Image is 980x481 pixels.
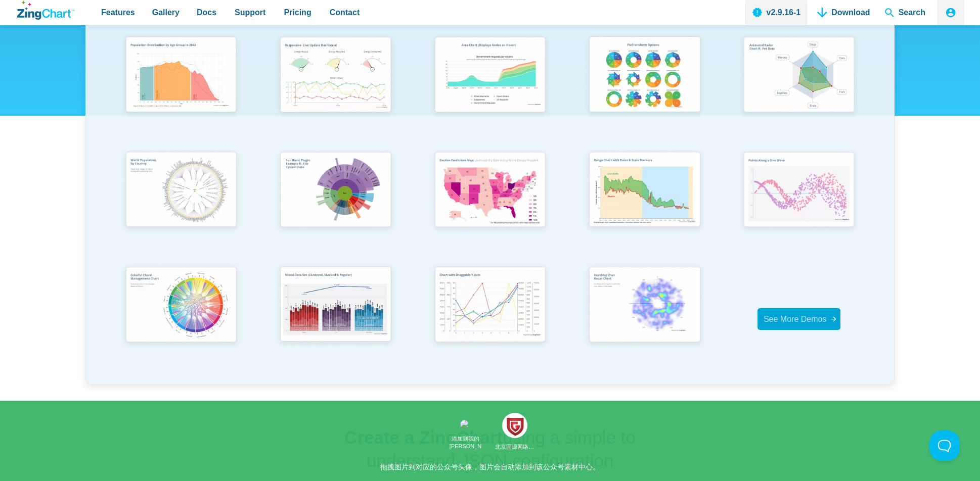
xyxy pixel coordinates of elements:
[197,6,216,19] span: Docs
[119,32,243,120] img: Population Distribution by Age Group in 2052
[583,147,706,235] img: Range Chart with Rultes & Scale Markers
[258,32,413,147] a: Responsive Live Update Dashboard
[413,262,567,376] a: Chart with Draggable Y-Axis
[119,147,243,235] img: World Population by Country
[567,147,722,262] a: Range Chart with Rultes & Scale Markers
[152,6,180,19] span: Gallery
[737,147,861,235] img: Points Along a Sine Wave
[104,147,258,262] a: World Population by Country
[235,6,265,19] span: Support
[330,6,360,19] span: Contact
[101,6,135,19] span: Features
[737,32,861,120] img: Animated Radar Chart ft. Pet Data
[722,32,876,147] a: Animated Radar Chart ft. Pet Data
[104,32,258,147] a: Population Distribution by Age Group in 2052
[583,262,706,350] img: Heatmap Over Radar Chart
[258,147,413,262] a: Sun Burst Plugin Example ft. File System Data
[104,262,258,376] a: Colorful Chord Management Chart
[567,262,722,376] a: Heatmap Over Radar Chart
[413,147,567,262] a: Election Predictions Map
[583,32,706,120] img: Pie Transform Options
[274,32,397,120] img: Responsive Live Update Dashboard
[764,315,827,323] span: See More Demos
[428,32,552,120] img: Area Chart (Displays Nodes on Hover)
[758,308,841,330] a: See More Demos
[274,147,397,235] img: Sun Burst Plugin Example ft. File System Data
[274,262,397,350] img: Mixed Data Set (Clustered, Stacked, and Regular)
[567,32,722,147] a: Pie Transform Options
[428,262,552,350] img: Chart with Draggable Y-Axis
[428,147,552,235] img: Election Predictions Map
[413,32,567,147] a: Area Chart (Displays Nodes on Hover)
[722,147,876,262] a: Points Along a Sine Wave
[258,262,413,376] a: Mixed Data Set (Clustered, Stacked, and Regular)
[929,430,960,461] iframe: Toggle Customer Support
[284,6,311,19] span: Pricing
[17,1,74,20] a: ZingChart Logo. Click to return to the homepage
[119,262,243,350] img: Colorful Chord Management Chart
